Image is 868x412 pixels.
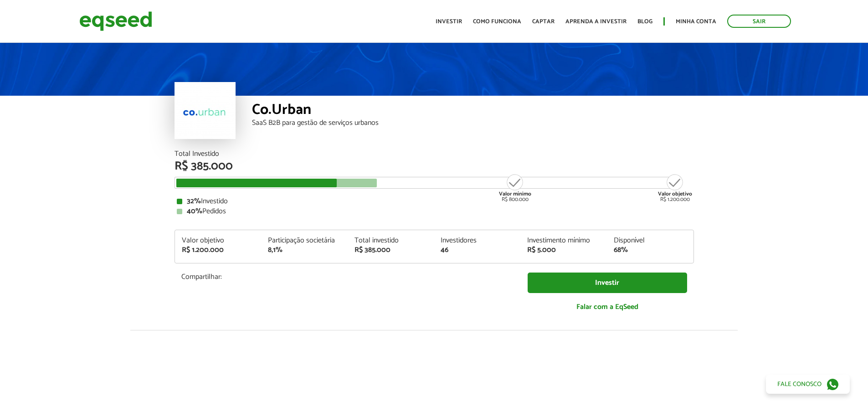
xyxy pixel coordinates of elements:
[79,9,152,33] img: EqSeed
[441,237,514,244] div: Investidores
[499,190,531,198] strong: Valor mínimo
[532,19,555,25] a: Captar
[252,119,694,127] div: SaaS B2B para gestão de serviços urbanos
[614,237,687,244] div: Disponível
[528,298,687,316] a: Falar com a EqSeed
[658,190,692,198] strong: Valor objetivo
[175,150,694,158] div: Total Investido
[354,247,427,254] div: R$ 385.000
[252,103,694,119] div: Co.Urban
[187,195,201,207] strong: 32%
[727,15,791,28] a: Sair
[436,19,462,25] a: Investir
[766,375,850,394] a: Fale conosco
[565,19,627,25] a: Aprenda a investir
[175,160,694,172] div: R$ 385.000
[354,237,427,244] div: Total investido
[658,173,692,202] div: R$ 1.200.000
[182,237,255,244] div: Valor objetivo
[268,247,341,254] div: 8,1%
[676,19,716,25] a: Minha conta
[177,198,692,205] div: Investido
[268,237,341,244] div: Participação societária
[614,247,687,254] div: 68%
[527,237,600,244] div: Investimento mínimo
[473,19,521,25] a: Como funciona
[637,19,652,25] a: Blog
[177,208,692,215] div: Pedidos
[527,247,600,254] div: R$ 5.000
[498,173,532,202] div: R$ 800.000
[181,273,514,281] p: Compartilhar:
[441,247,514,254] div: 46
[182,247,255,254] div: R$ 1.200.000
[528,273,687,293] a: Investir
[187,205,202,217] strong: 40%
